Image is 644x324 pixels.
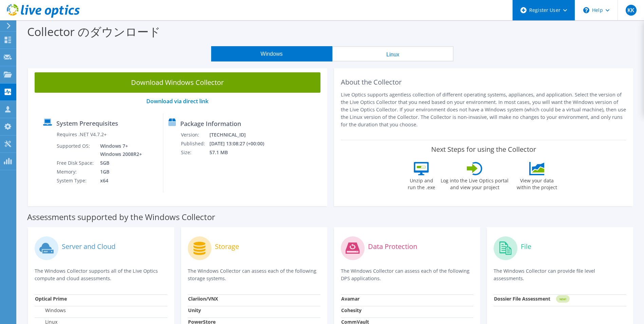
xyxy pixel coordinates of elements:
[341,295,360,302] strong: Avamar
[211,46,332,61] button: Windows
[57,131,107,138] label: Requires .NET V4.7.2+
[209,130,273,139] td: [TECHNICAL_ID]
[180,120,241,127] label: Package Information
[494,295,550,302] strong: Dossier File Assessment
[341,91,627,128] p: Live Optics supports agentless collection of different operating systems, appliances, and applica...
[406,175,437,191] label: Unzip and run the .exe
[188,267,320,282] p: The Windows Collector can assess each of the following storage systems.
[35,295,67,302] strong: Optical Prime
[95,167,143,176] td: 1GB
[181,130,209,139] td: Version:
[27,24,161,39] label: Collector のダウンロード
[35,307,66,314] label: Windows
[95,142,143,159] td: Windows 7+ Windows 2008R2+
[181,139,209,148] td: Published:
[35,72,320,93] a: Download Windows Collector
[62,243,115,250] label: Server and Cloud
[626,5,637,16] span: KK
[332,46,454,61] button: Linux
[341,307,362,313] strong: Cohesity
[56,167,95,176] td: Memory:
[559,297,566,301] tspan: NEW!
[56,176,95,185] td: System Type:
[95,176,143,185] td: x64
[181,148,209,157] td: Size:
[341,267,474,282] p: The Windows Collector can assess each of the following DPS applications.
[188,295,218,302] strong: Clariion/VNX
[56,159,95,167] td: Free Disk Space:
[341,78,627,86] h2: About the Collector
[494,267,626,282] p: The Windows Collector can provide file level assessments.
[215,243,239,250] label: Storage
[146,97,208,105] a: Download via direct link
[368,243,417,250] label: Data Protection
[209,148,273,157] td: 57.1 MB
[188,307,201,313] strong: Unity
[209,139,273,148] td: [DATE] 13:08:27 (+00:00)
[440,175,509,191] label: Log into the Live Optics portal and view your project
[27,214,215,220] label: Assessments supported by the Windows Collector
[35,267,167,282] p: The Windows Collector supports all of the Live Optics compute and cloud assessments.
[95,159,143,167] td: 5GB
[521,243,531,250] label: File
[431,145,536,154] label: Next Steps for using the Collector
[512,175,561,191] label: View your data within the project
[56,120,118,127] label: System Prerequisites
[56,142,95,159] td: Supported OS:
[583,7,589,13] svg: \n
